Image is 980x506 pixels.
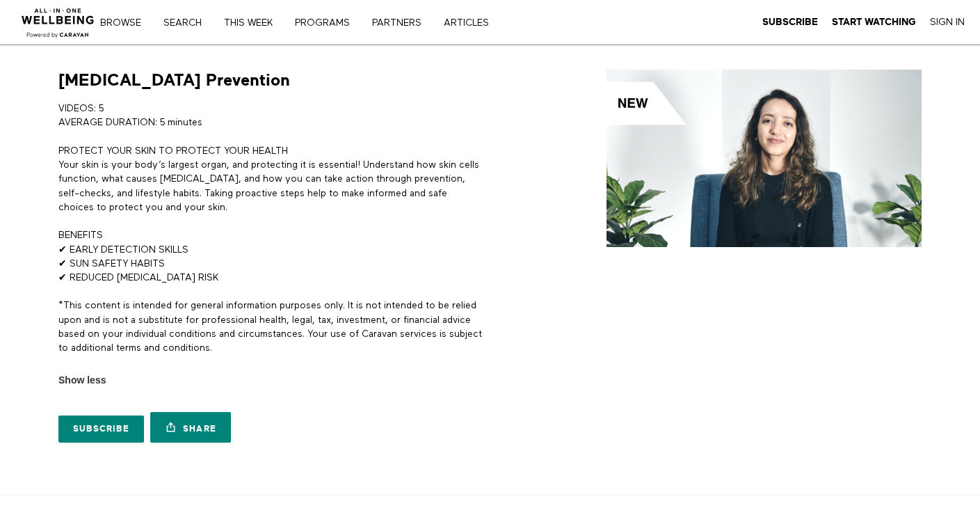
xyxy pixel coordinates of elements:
strong: Subscribe [762,17,818,27]
p: BENEFITS ✔ EARLY DETECTION SKILLS ✔ SUN SAFETY HABITS ✔ REDUCED [MEDICAL_DATA] RISK [58,228,485,285]
nav: Primary [110,15,517,29]
p: VIDEOS: 5 AVERAGE DURATION: 5 minutes [58,102,485,130]
span: Show less [58,373,106,388]
a: Sign In [930,16,965,29]
a: THIS WEEK [219,18,287,28]
a: PROGRAMS [290,18,364,28]
a: PARTNERS [367,18,436,28]
a: Subscribe [762,16,818,29]
h1: [MEDICAL_DATA] Prevention [58,70,290,91]
a: Share [150,412,231,443]
p: *This content is intended for general information purposes only. It is not intended to be relied ... [58,299,485,355]
p: PROTECT YOUR SKIN TO PROTECT YOUR HEALTH Your skin is your body’s largest organ, and protecting i... [58,144,485,214]
img: Skin Cancer Prevention [607,70,922,247]
a: ARTICLES [439,18,504,28]
a: Browse [95,18,156,28]
a: Search [159,18,216,28]
a: Subscribe [58,416,144,443]
a: Start Watching [832,16,916,29]
strong: Start Watching [832,17,916,27]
